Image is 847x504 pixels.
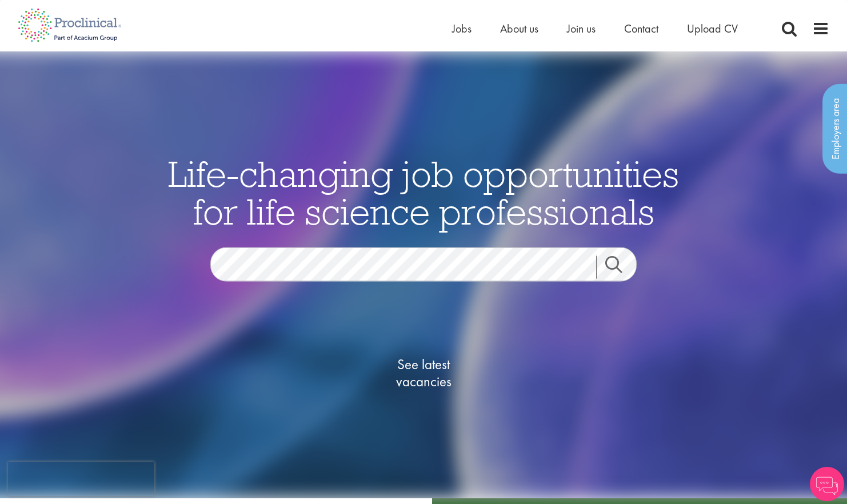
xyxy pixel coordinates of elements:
[500,21,538,36] a: About us
[810,467,844,501] img: Chatbot
[8,462,154,496] iframe: reCAPTCHA
[567,21,596,36] a: Join us
[687,21,738,36] a: Upload CV
[624,21,658,36] a: Contact
[452,21,472,36] a: Jobs
[366,310,481,436] a: See latestvacancies
[596,256,645,279] a: Job search submit button
[366,356,481,390] span: See latest vacancies
[168,151,679,234] span: Life-changing job opportunities for life science professionals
